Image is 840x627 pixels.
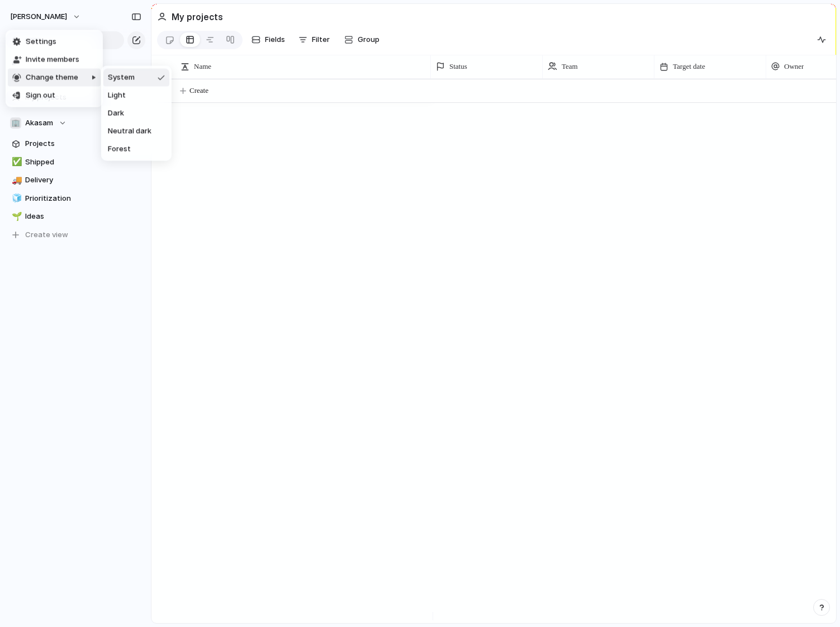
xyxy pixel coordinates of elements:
[108,144,131,155] span: Forest
[108,72,135,83] span: System
[26,90,55,101] span: Sign out
[26,36,56,48] span: Settings
[26,54,79,65] span: Invite members
[26,72,78,83] span: Change theme
[108,90,126,101] span: Light
[108,126,151,137] span: Neutral dark
[108,108,124,119] span: Dark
